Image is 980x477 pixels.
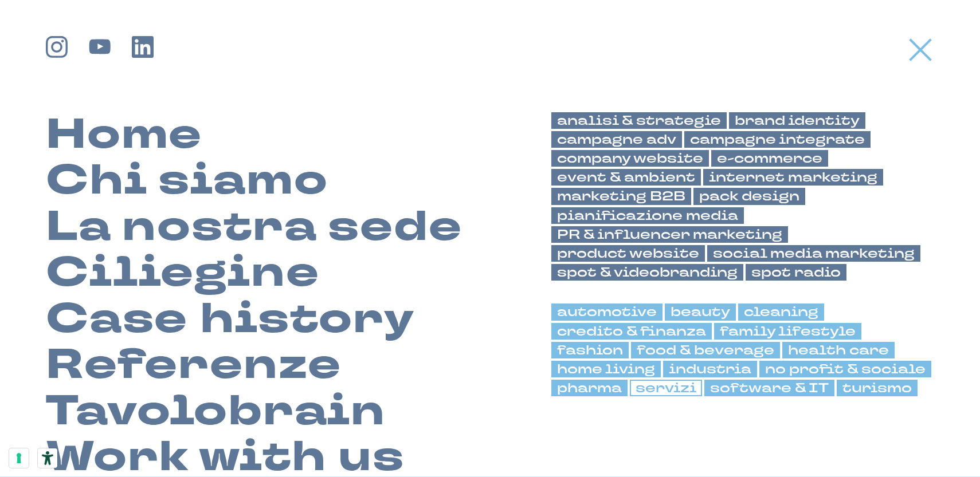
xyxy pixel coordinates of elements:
[46,250,319,297] a: Ciliegine
[551,303,663,320] a: automotive
[631,342,780,358] a: food & beverage
[746,264,846,281] a: spot radio
[38,448,57,468] button: Strumenti di accessibilità
[551,342,629,358] a: fashion
[551,245,705,262] a: product website
[551,264,743,281] a: spot & videobranding
[551,361,661,377] a: home living
[46,204,462,251] a: La nostra sede
[551,150,709,167] a: company website
[703,169,883,186] a: internet marketing
[551,380,628,396] a: pharma
[46,112,202,159] a: Home
[46,158,328,204] a: Chi siamo
[663,361,757,377] a: industria
[704,380,834,396] a: software & IT
[837,380,918,396] a: turismo
[551,226,788,243] a: PR & influencer marketing
[782,342,895,358] a: health care
[711,150,828,167] a: e-commerce
[9,448,29,468] button: Le tue preferenze relative al consenso per le tecnologie di tracciamento
[714,323,861,340] a: family lifestyle
[551,112,727,129] a: analisi & strategie
[665,303,736,320] a: beauty
[693,188,805,204] a: pack design
[684,131,871,148] a: campagne integrate
[738,303,824,320] a: cleaning
[630,380,702,396] a: servizi
[551,131,682,148] a: campagne adv
[551,323,712,340] a: credito & finanza
[551,207,744,224] a: pianificazione media
[46,297,415,343] a: Case history
[729,112,865,129] a: brand identity
[46,389,386,435] a: Tavolobrain
[707,245,920,262] a: social media marketing
[551,169,701,186] a: event & ambient
[46,342,341,389] a: Referenze
[759,361,931,377] a: no profit & sociale
[551,188,691,204] a: marketing B2B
